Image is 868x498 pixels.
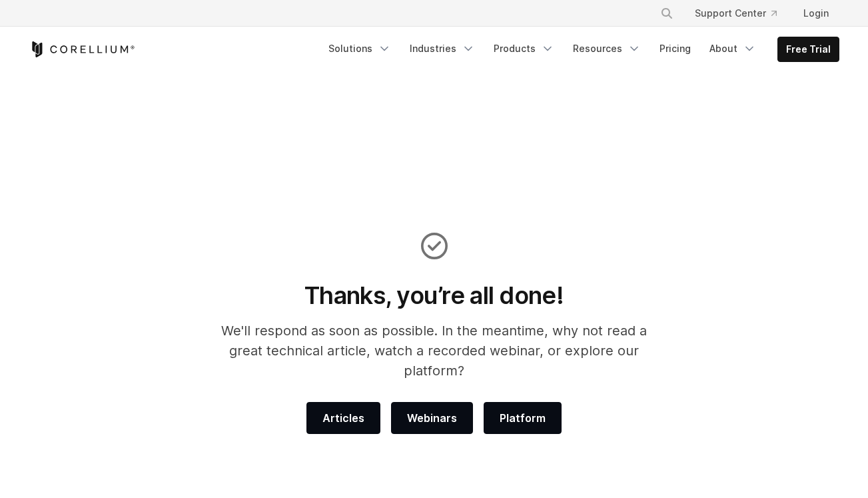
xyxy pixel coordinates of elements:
span: Platform [500,410,546,426]
a: Pricing [651,37,699,61]
a: Support Center [684,1,787,25]
button: Search [655,1,679,25]
span: Articles [322,410,364,426]
p: We'll respond as soon as possible. In the meantime, why not read a great technical article, watch... [203,321,665,381]
span: Webinars [407,410,457,426]
a: Industries [402,37,483,61]
div: Navigation Menu [644,1,839,25]
a: Webinars [391,402,473,434]
a: About [701,37,764,61]
a: Articles [306,402,380,434]
a: Login [793,1,839,25]
a: Resources [565,37,649,61]
div: Navigation Menu [320,37,839,62]
a: Products [486,37,562,61]
a: Platform [484,402,562,434]
a: Corellium Home [29,41,135,57]
a: Free Trial [778,37,839,61]
h1: Thanks, you’re all done! [203,281,665,310]
a: Solutions [320,37,399,61]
